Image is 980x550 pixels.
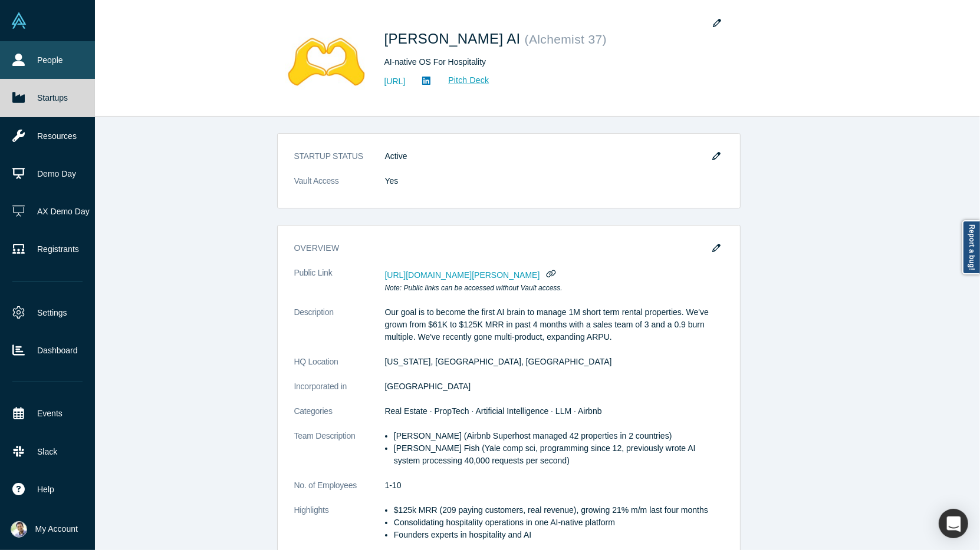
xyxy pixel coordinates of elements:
em: Note: Public links can be accessed without Vault access. [385,284,563,292]
dd: 1-10 [385,479,724,492]
dt: Categories [294,405,385,430]
span: Public Link [294,267,333,279]
a: Pitch Deck [435,74,489,87]
div: AI-native OS For Hospitality [384,56,715,68]
li: [PERSON_NAME] (Airbnb Superhost managed 42 properties in 2 countries) [394,430,724,442]
li: [PERSON_NAME] Fish (Yale comp sci, programming since 12, previously wrote AI system processing 40... [394,442,724,467]
span: Help [37,483,54,496]
dt: Team Description [294,430,385,479]
dd: Yes [385,175,724,187]
dt: STARTUP STATUS [294,150,385,175]
dd: [GEOGRAPHIC_DATA] [385,380,724,393]
span: My Account [35,523,78,535]
dt: No. of Employees [294,479,385,504]
h3: overview [294,242,707,254]
img: Ravi Belani's Account [11,521,27,538]
dd: [US_STATE], [GEOGRAPHIC_DATA], [GEOGRAPHIC_DATA] [385,356,724,368]
dd: Active [385,150,724,163]
dt: Description [294,306,385,356]
small: ( Alchemist 37 ) [525,32,607,46]
li: Founders experts in hospitality and AI [394,529,724,541]
a: Report a bug! [962,220,980,274]
dt: Vault Access [294,175,385,200]
span: Real Estate · PropTech · Artificial Intelligence · LLM · Airbnb [385,406,602,416]
a: [URL] [384,75,406,88]
li: $125k MRR (209 paying customers, real revenue), growing 21% m/m last four months [394,504,724,516]
p: Our goal is to become the first AI brain to manage 1M short term rental properties. We've grown f... [385,306,724,343]
li: Consolidating hospitality operations in one AI-native platform [394,516,724,529]
img: Besty AI's Logo [285,17,368,100]
dt: Incorporated in [294,380,385,405]
button: My Account [11,521,78,538]
span: [PERSON_NAME] AI [384,31,525,47]
dt: HQ Location [294,356,385,380]
img: Alchemist Vault Logo [11,12,27,29]
span: [URL][DOMAIN_NAME][PERSON_NAME] [385,270,540,280]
